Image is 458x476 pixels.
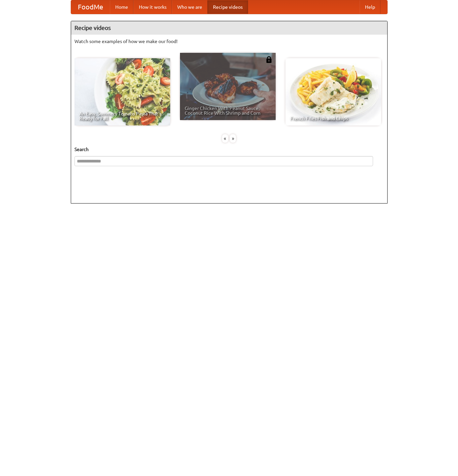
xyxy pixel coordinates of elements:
div: « [222,134,228,143]
a: Recipe videos [208,0,248,14]
h5: Search [74,146,384,153]
a: FoodMe [71,0,110,14]
img: 483408.png [266,56,272,63]
span: An Easy, Summery Tomato Pasta That's Ready for Fall [79,111,165,121]
h4: Recipe videos [71,21,387,35]
a: Who we are [172,0,208,14]
p: Watch some examples of how we make our food! [74,38,384,45]
a: Home [110,0,133,14]
a: An Easy, Summery Tomato Pasta That's Ready for Fall [74,58,170,125]
a: Help [360,0,380,14]
a: French Fries Fish and Chips [285,58,381,125]
div: » [230,134,236,143]
span: French Fries Fish and Chips [290,116,376,121]
a: How it works [133,0,172,14]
